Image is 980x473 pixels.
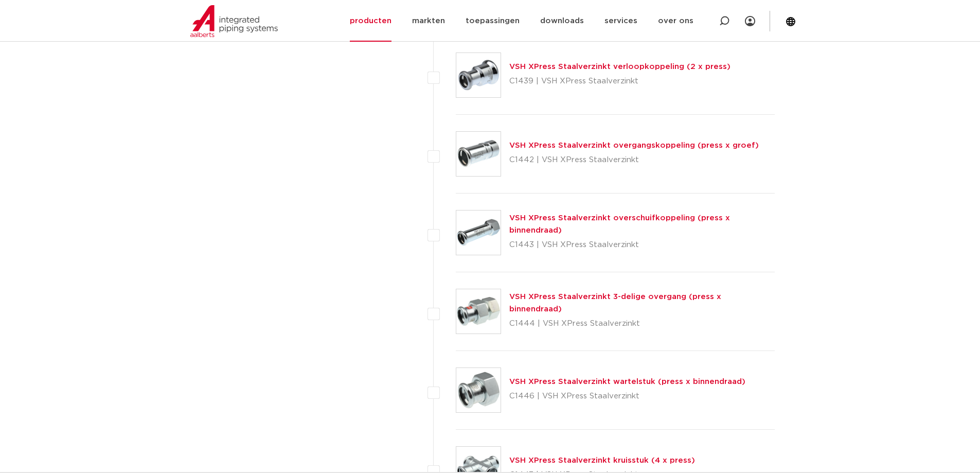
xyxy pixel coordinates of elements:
p: C1442 | VSH XPress Staalverzinkt [509,152,759,168]
p: C1446 | VSH XPress Staalverzinkt [509,388,745,405]
img: Thumbnail for VSH XPress Staalverzinkt verloopkoppeling (2 x press) [456,53,501,97]
p: C1439 | VSH XPress Staalverzinkt [509,73,730,90]
a: VSH XPress Staalverzinkt kruisstuk (4 x press) [509,457,695,464]
p: C1443 | VSH XPress Staalverzinkt [509,237,775,253]
a: VSH XPress Staalverzinkt wartelstuk (press x binnendraad) [509,378,745,386]
a: VSH XPress Staalverzinkt overschuifkoppeling (press x binnendraad) [509,214,730,234]
img: Thumbnail for VSH XPress Staalverzinkt wartelstuk (press x binnendraad) [456,368,501,412]
img: Thumbnail for VSH XPress Staalverzinkt overgangskoppeling (press x groef) [456,132,501,176]
a: VSH XPress Staalverzinkt 3-delige overgang (press x binnendraad) [509,293,721,313]
img: Thumbnail for VSH XPress Staalverzinkt 3-delige overgang (press x binnendraad) [456,289,501,334]
a: VSH XPress Staalverzinkt overgangskoppeling (press x groef) [509,142,759,149]
p: C1444 | VSH XPress Staalverzinkt [509,316,775,332]
a: VSH XPress Staalverzinkt verloopkoppeling (2 x press) [509,63,730,71]
img: Thumbnail for VSH XPress Staalverzinkt overschuifkoppeling (press x binnendraad) [456,211,501,255]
